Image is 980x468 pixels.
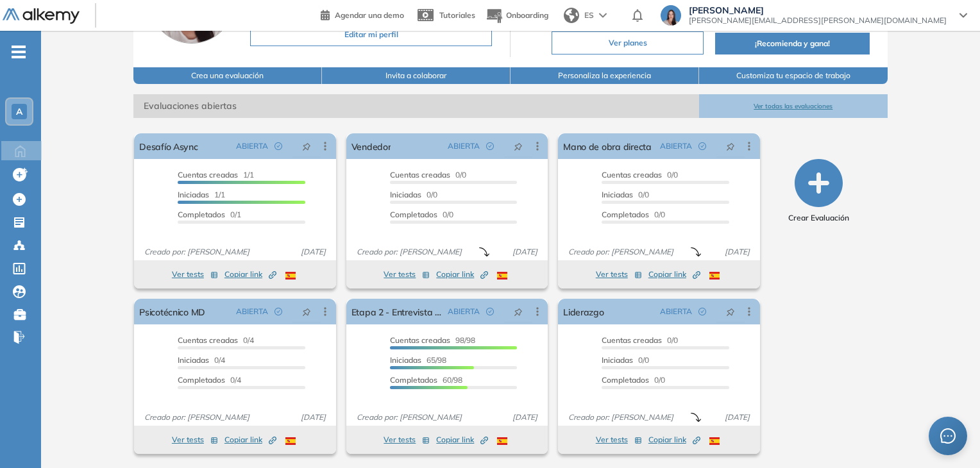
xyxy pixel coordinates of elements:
[178,355,209,365] span: Iniciadas
[178,335,254,345] span: 0/4
[788,159,849,224] button: Crear Evaluación
[390,210,437,219] span: Completados
[602,375,665,385] span: 0/0
[602,335,662,345] span: Cuentas creadas
[486,142,494,150] span: check-circle
[648,267,700,282] button: Copiar link
[139,299,205,324] a: Psicotécnico MD
[436,269,488,280] span: Copiar link
[178,210,241,219] span: 0/1
[564,8,579,23] img: world
[507,412,543,423] span: [DATE]
[448,306,480,317] span: ABIERTA
[172,432,218,447] button: Ver tests
[602,210,649,219] span: Completados
[322,67,511,84] button: Invita a colaborar
[716,136,745,156] button: pushpin
[139,133,198,159] a: Desafío Async
[602,210,665,219] span: 0/0
[390,355,446,365] span: 65/98
[390,335,475,345] span: 98/98
[602,170,662,180] span: Cuentas creadas
[390,170,466,180] span: 0/0
[133,67,322,84] button: Crea una evaluación
[351,133,391,159] a: Vendedor
[390,170,450,180] span: Cuentas creadas
[178,190,209,199] span: Iniciadas
[511,67,699,84] button: Personaliza la experiencia
[351,412,467,423] span: Creado por: [PERSON_NAME]
[726,306,735,317] span: pushpin
[224,267,276,282] button: Copiar link
[236,306,268,317] span: ABIERTA
[296,412,331,423] span: [DATE]
[3,8,80,24] img: Logo
[602,375,649,385] span: Completados
[321,6,404,22] a: Agendar una demo
[648,434,700,446] span: Copiar link
[507,246,543,258] span: [DATE]
[726,141,735,151] span: pushpin
[506,10,548,20] span: Onboarding
[292,136,321,156] button: pushpin
[660,306,692,317] span: ABIERTA
[563,246,679,258] span: Creado por: [PERSON_NAME]
[720,412,755,423] span: [DATE]
[497,272,507,280] img: ESP
[602,355,633,365] span: Iniciadas
[302,141,311,151] span: pushpin
[602,190,633,199] span: Iniciadas
[178,170,254,180] span: 1/1
[390,190,421,199] span: Iniciadas
[715,33,869,54] button: ¡Recomienda y gana!
[448,140,480,152] span: ABIERTA
[296,246,331,258] span: [DATE]
[275,142,282,150] span: check-circle
[384,432,430,447] button: Ver tests
[504,301,532,322] button: pushpin
[514,141,523,151] span: pushpin
[351,246,467,258] span: Creado por: [PERSON_NAME]
[552,31,704,54] button: Ver planes
[384,267,430,282] button: Ver tests
[390,335,450,345] span: Cuentas creadas
[178,375,225,385] span: Completados
[351,299,443,324] a: Etapa 2 - Entrevista Agente AI
[602,190,649,199] span: 0/0
[390,190,437,199] span: 0/0
[709,272,720,280] img: ESP
[602,355,649,365] span: 0/0
[699,67,888,84] button: Customiza tu espacio de trabajo
[302,306,311,317] span: pushpin
[390,355,421,365] span: Iniciadas
[648,432,700,447] button: Copiar link
[497,437,507,445] img: ESP
[285,437,296,445] img: ESP
[709,437,720,445] img: ESP
[436,267,488,282] button: Copiar link
[602,335,678,345] span: 0/0
[178,210,225,219] span: Completados
[224,269,276,280] span: Copiar link
[602,170,678,180] span: 0/0
[390,375,437,385] span: Completados
[16,106,22,117] span: A
[390,375,462,385] span: 60/98
[648,269,700,280] span: Copiar link
[335,10,404,20] span: Agendar una demo
[178,375,241,385] span: 0/4
[133,94,699,118] span: Evaluaciones abiertas
[486,2,548,29] button: Onboarding
[390,210,453,219] span: 0/0
[514,306,523,317] span: pushpin
[504,136,532,156] button: pushpin
[660,140,692,152] span: ABIERTA
[788,212,849,224] span: Crear Evaluación
[178,355,225,365] span: 0/4
[178,170,238,180] span: Cuentas creadas
[436,434,488,446] span: Copiar link
[224,434,276,446] span: Copiar link
[172,267,218,282] button: Ver tests
[596,432,642,447] button: Ver tests
[439,10,475,20] span: Tutoriales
